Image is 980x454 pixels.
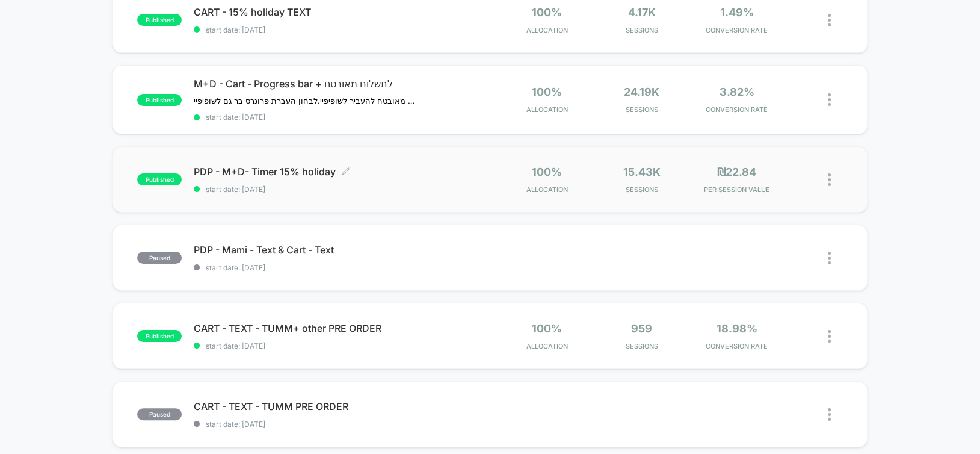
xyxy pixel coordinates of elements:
[719,86,754,98] span: 3.82%
[532,86,562,98] span: 100%
[828,93,831,106] img: close
[194,166,489,178] span: PDP - M+D- Timer 15% holiday
[828,14,831,26] img: close
[194,25,489,34] span: start date: [DATE]
[631,322,652,335] span: 959
[137,330,182,342] span: published
[623,166,661,178] span: 15.43k
[194,244,489,256] span: PDP - Mami - Text & Cart - Text
[597,342,686,350] span: Sessions
[628,6,656,19] span: 4.17k
[137,14,182,26] span: published
[692,26,781,34] span: CONVERSION RATE
[526,105,568,114] span: Allocation
[532,322,562,335] span: 100%
[532,166,562,178] span: 100%
[194,263,489,272] span: start date: [DATE]
[526,26,568,34] span: Allocation
[720,6,753,19] span: 1.49%
[532,6,562,19] span: 100%
[692,342,781,350] span: CONVERSION RATE
[137,252,182,264] span: paused
[137,408,182,420] span: paused
[692,105,781,114] span: CONVERSION RATE
[194,78,489,90] span: M+D - Cart - Progress bar + לתשלום מאובטח
[716,322,757,335] span: 18.98%
[194,113,489,122] span: start date: [DATE]
[692,185,781,194] span: PER SESSION VALUE
[828,173,831,186] img: close
[717,166,756,178] span: ₪22.84
[526,342,568,350] span: Allocation
[194,420,489,429] span: start date: [DATE]
[194,96,417,105] span: תשלום מאובטח להעביר לשופיפיי.לבחון העברת פרוגרס בר גם לשופיפיי
[828,252,831,264] img: close
[194,185,489,194] span: start date: [DATE]
[597,185,686,194] span: Sessions
[194,400,489,412] span: CART - TEXT - TUMM PRE ORDER
[194,6,489,18] span: CART - 15% holiday TEXT
[137,173,182,185] span: published
[194,341,489,350] span: start date: [DATE]
[526,185,568,194] span: Allocation
[597,26,686,34] span: Sessions
[828,330,831,343] img: close
[624,86,659,98] span: 24.19k
[828,408,831,421] img: close
[597,105,686,114] span: Sessions
[137,94,182,106] span: published
[194,322,489,334] span: CART - TEXT - TUMM+ other PRE ORDER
